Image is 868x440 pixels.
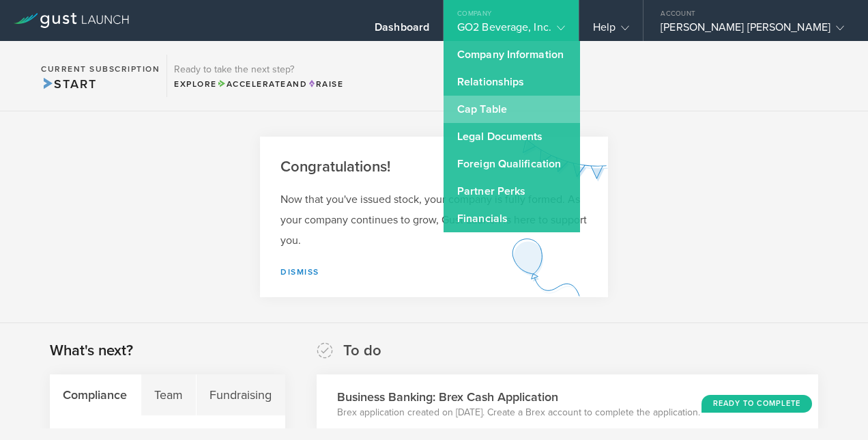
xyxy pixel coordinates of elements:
[197,374,285,415] div: Fundraising
[217,79,308,89] span: and
[280,189,588,251] p: Now that you've issued stock, your company is fully formed. As your company continues to grow, Gu...
[337,406,700,420] p: Brex application created on [DATE]. Create a Brex account to complete the application.
[41,77,96,92] span: Start
[174,65,343,74] h3: Ready to take the next step?
[375,20,429,41] div: Dashboard
[457,20,565,41] div: GO2 Beverage, Inc.
[174,78,343,90] div: Explore
[337,388,700,406] h3: Business Banking: Brex Cash Application
[167,55,350,97] div: Ready to take the next step?ExploreAccelerateandRaise
[317,374,834,432] div: Business Banking: Brex Cash ApplicationBrex application created on [DATE]. Create a Brex account ...
[800,374,868,440] iframe: Chat Widget
[307,79,343,89] span: Raise
[701,395,812,413] div: Ready to Complete
[280,157,588,177] h2: Congratulations!
[343,341,381,361] h2: To do
[280,267,319,277] a: Dismiss
[217,79,287,89] span: Accelerate
[50,374,141,415] div: Compliance
[141,374,197,415] div: Team
[661,20,844,41] div: [PERSON_NAME] [PERSON_NAME]
[41,65,160,73] h2: Current Subscription
[50,341,133,361] h2: What's next?
[593,20,629,41] div: Help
